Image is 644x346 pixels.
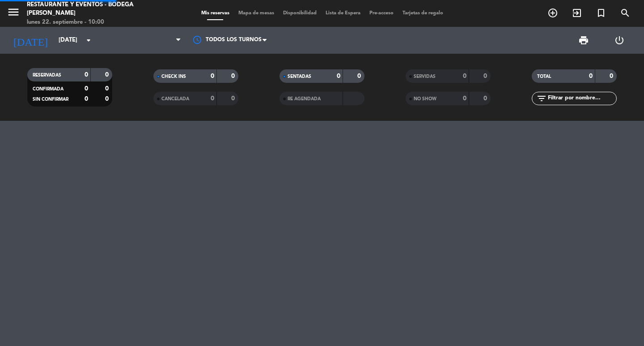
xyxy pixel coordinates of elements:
[614,35,625,46] i: power_settings_new
[483,95,489,102] strong: 0
[105,72,110,78] strong: 0
[414,74,436,79] span: SERVIDAS
[536,93,547,104] i: filter_list
[578,35,589,46] span: print
[161,97,189,101] span: CANCELADA
[483,73,489,79] strong: 0
[321,11,365,16] span: Lista de Espera
[620,8,631,18] i: search
[7,30,54,50] i: [DATE]
[463,73,466,79] strong: 0
[337,73,340,79] strong: 0
[357,73,363,79] strong: 0
[547,94,616,103] input: Filtrar por nombre...
[27,18,154,27] div: lunes 22. septiembre - 10:00
[572,8,582,18] i: exit_to_app
[211,73,214,79] strong: 0
[463,95,466,102] strong: 0
[7,5,20,22] button: menu
[7,5,20,19] i: menu
[234,11,279,16] span: Mapa de mesas
[547,8,558,18] i: add_circle_outline
[33,97,68,102] span: SIN CONFIRMAR
[288,97,321,101] span: RE AGENDADA
[602,27,637,54] div: LOG OUT
[398,11,448,16] span: Tarjetas de regalo
[83,35,94,46] i: arrow_drop_down
[27,0,154,18] div: Restaurante y Eventos - Bodega [PERSON_NAME]
[33,87,64,91] span: CONFIRMADA
[211,95,214,102] strong: 0
[105,85,110,92] strong: 0
[105,96,110,102] strong: 0
[85,85,88,92] strong: 0
[288,74,311,79] span: SENTADAS
[231,95,237,102] strong: 0
[161,74,186,79] span: CHECK INS
[85,96,88,102] strong: 0
[589,73,593,79] strong: 0
[279,11,321,16] span: Disponibilidad
[365,11,398,16] span: Pre-acceso
[197,11,234,16] span: Mis reservas
[537,74,551,79] span: TOTAL
[33,73,61,77] span: RESERVADAS
[610,73,615,79] strong: 0
[231,73,237,79] strong: 0
[414,97,436,101] span: NO SHOW
[596,8,606,18] i: turned_in_not
[85,72,88,78] strong: 0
